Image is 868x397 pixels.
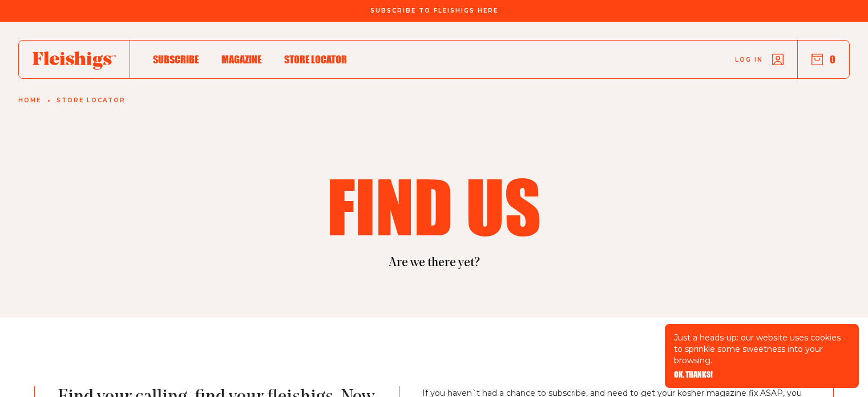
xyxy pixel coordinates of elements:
a: Home [18,97,41,104]
a: Subscribe To Fleishigs Here [368,7,500,13]
a: Subscribe [153,51,199,67]
a: Store locator [56,97,126,104]
a: Log in [735,54,784,65]
span: Subscribe [153,53,199,66]
span: Log in [735,55,763,64]
a: Magazine [221,51,261,67]
button: OK, THANKS! [674,371,713,379]
span: Magazine [221,53,261,66]
p: Are we there yet? [34,255,834,272]
p: Just a heads-up: our website uses cookies to sprinkle some sweetness into your browsing. [674,332,850,366]
h1: Find us [188,170,681,241]
span: Store locator [284,53,347,66]
a: Store locator [284,51,347,67]
button: 0 [812,53,835,66]
span: Subscribe To Fleishigs Here [370,7,498,14]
